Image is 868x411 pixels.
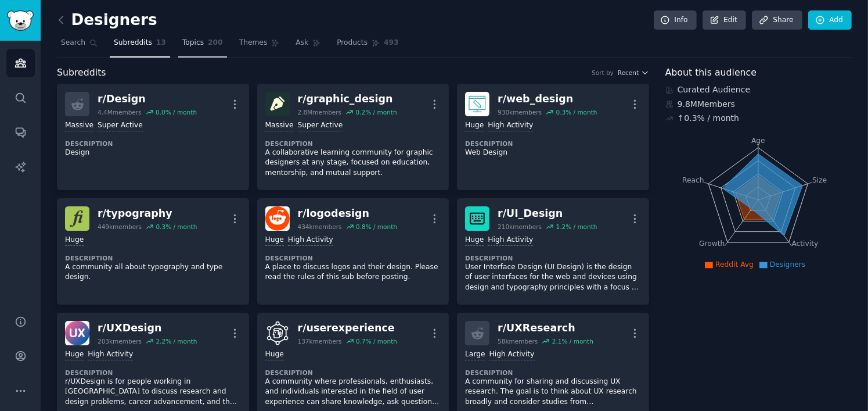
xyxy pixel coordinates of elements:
dt: Description [465,369,641,377]
a: r/Design4.4Mmembers0.0% / monthMassiveSuper ActiveDescriptionDesign [57,84,249,190]
div: Huge [265,235,284,246]
div: 0.3 % / month [556,108,597,116]
div: Massive [65,120,93,131]
img: GummySearch logo [7,10,34,31]
a: Products493 [333,34,402,58]
div: 9.8M Members [665,98,852,110]
p: A community where professionals, enthusiasts, and individuals interested in the field of user exp... [265,377,441,408]
div: Super Active [98,120,143,131]
h2: Designers [57,11,157,30]
div: r/ typography [98,206,197,221]
dt: Description [265,369,441,377]
a: typographyr/typography449kmembers0.3% / monthHugeDescriptionA community all about typography and ... [57,198,249,305]
dt: Description [265,254,441,262]
span: Reddit Avg [715,260,754,269]
p: A community for sharing and discussing UX research. The goal is to think about UX research broadl... [465,377,641,408]
div: 1.2 % / month [556,223,597,231]
span: 493 [384,38,399,48]
div: 2.2 % / month [156,337,197,345]
div: High Activity [288,235,333,246]
span: Designers [770,260,805,269]
div: 0.8 % / month [356,223,397,231]
p: A collaborative learning community for graphic designers at any stage, focused on education, ment... [265,148,441,178]
a: logodesignr/logodesign434kmembers0.8% / monthHugeHigh ActivityDescriptionA place to discuss logos... [257,198,449,305]
div: High Activity [488,120,533,131]
span: Ask [296,38,308,48]
span: Recent [618,69,639,77]
div: r/ userexperience [298,321,397,335]
div: Sort by [592,69,614,77]
div: r/ logodesign [298,206,397,221]
div: ↑ 0.3 % / month [678,112,739,124]
a: Subreddits13 [110,34,170,58]
a: Search [57,34,102,58]
div: Massive [265,120,294,131]
span: 13 [156,38,166,48]
dt: Description [265,140,441,148]
div: r/ UI_Design [498,206,597,221]
span: Products [337,38,368,48]
tspan: Reach [682,176,704,184]
dt: Description [465,254,641,262]
dt: Description [65,140,241,148]
p: Design [65,148,241,158]
div: 2.1 % / month [552,337,593,345]
img: web_design [465,92,489,116]
div: High Activity [88,349,133,360]
div: Super Active [298,120,343,131]
div: Huge [65,349,84,360]
p: A community all about typography and type design. [65,262,241,283]
div: Huge [265,349,284,360]
img: logodesign [265,206,290,231]
div: r/ Design [98,92,197,106]
a: Add [808,10,852,30]
div: 434k members [298,223,342,231]
div: Huge [465,120,484,131]
span: Themes [239,38,268,48]
tspan: Growth [699,240,725,248]
div: r/ UXDesign [98,321,197,335]
div: r/ UXResearch [498,321,593,335]
a: UI_Designr/UI_Design210kmembers1.2% / monthHugeHigh ActivityDescriptionUser Interface Design (UI ... [457,198,649,305]
div: 930k members [498,108,542,116]
div: r/ graphic_design [298,92,397,106]
div: High Activity [488,235,533,246]
div: High Activity [489,349,535,360]
a: Ask [291,34,325,58]
span: Subreddits [57,66,106,80]
a: Info [654,10,697,30]
a: Themes [235,34,284,58]
img: UXDesign [65,321,89,345]
div: 4.4M members [98,108,142,116]
span: Search [61,38,85,48]
dt: Description [65,254,241,262]
span: Topics [182,38,204,48]
div: 58k members [498,337,538,345]
div: 0.2 % / month [356,108,397,116]
div: 449k members [98,223,142,231]
div: 2.8M members [298,108,342,116]
p: Web Design [465,148,641,158]
span: Subreddits [114,38,152,48]
a: Share [752,10,802,30]
div: 203k members [98,337,142,345]
p: r/UXDesign is for people working in [GEOGRAPHIC_DATA] to discuss research and design problems, ca... [65,377,241,408]
img: UI_Design [465,206,489,231]
div: 137k members [298,337,342,345]
div: 0.0 % / month [156,108,197,116]
a: Edit [703,10,746,30]
img: graphic_design [265,92,290,116]
div: 0.7 % / month [356,337,397,345]
div: 210k members [498,223,542,231]
a: web_designr/web_design930kmembers0.3% / monthHugeHigh ActivityDescriptionWeb Design [457,84,649,190]
img: userexperience [265,321,290,345]
span: About this audience [665,66,757,80]
a: graphic_designr/graphic_design2.8Mmembers0.2% / monthMassiveSuper ActiveDescriptionA collaborativ... [257,84,449,190]
dt: Description [65,369,241,377]
div: 0.3 % / month [156,223,197,231]
div: Huge [465,235,484,246]
div: r/ web_design [498,92,597,106]
p: User Interface Design (UI Design) is the design of user interfaces for the web and devices using ... [465,262,641,293]
dt: Description [465,140,641,148]
tspan: Age [751,137,765,145]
